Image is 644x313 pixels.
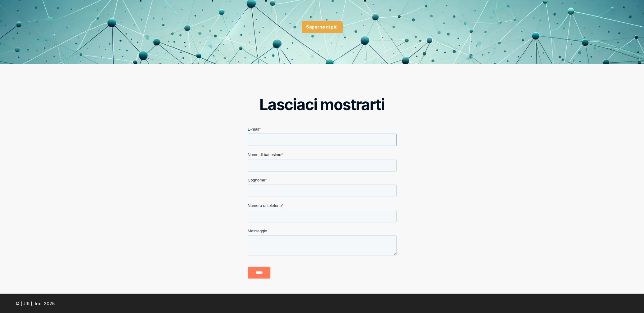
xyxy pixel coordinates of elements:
iframe: Chat Widget [613,283,644,313]
iframe: Modulo 0 [248,126,397,283]
font: Lasciaci mostrarti [259,95,384,114]
font: Saperne di più [306,24,338,29]
font: © [URL], Inc. 2025 [16,301,55,306]
a: Saperne di più [302,21,343,33]
div: Widget chat [613,283,644,313]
